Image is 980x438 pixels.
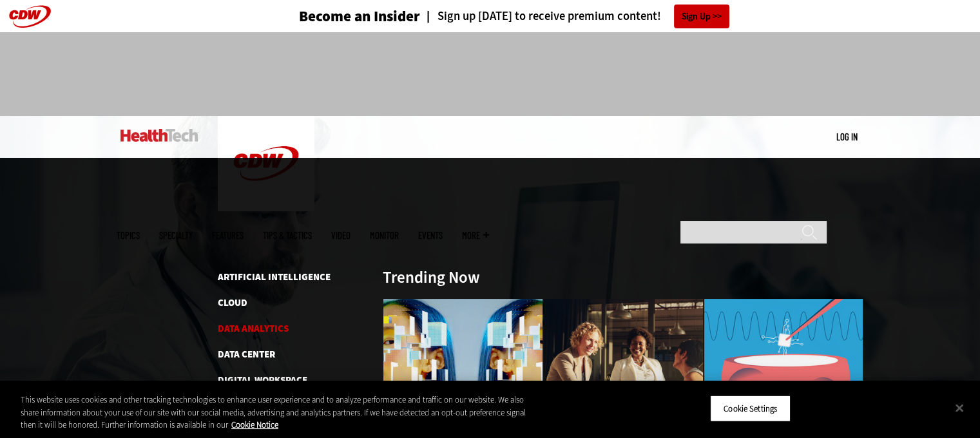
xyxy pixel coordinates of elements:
img: abstract image of woman with pixelated face [383,298,543,435]
img: Home [120,129,198,142]
div: This website uses cookies and other tracking technologies to enhance user experience and to analy... [21,394,539,432]
a: Artificial Intelligence [218,271,331,283]
button: Close [945,394,974,422]
img: Home [218,116,314,211]
a: More information about your privacy [231,419,278,430]
h3: Trending Now [383,269,480,285]
iframe: advertisement [256,45,725,103]
a: Become an Insider [251,9,420,24]
img: illustration of computer chip being put inside head with waves [704,298,864,435]
h3: Become an Insider [299,9,420,24]
button: Cookie Settings [710,395,791,422]
a: Data Center [218,348,275,361]
a: Cloud [218,296,247,309]
a: Log in [836,131,858,142]
a: Data Analytics [218,322,289,335]
a: Digital Workspace [218,374,307,386]
a: Sign up [DATE] to receive premium content! [420,10,661,23]
img: business leaders shake hands in conference room [543,298,704,435]
a: Sign Up [674,5,729,28]
div: User menu [836,130,858,144]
